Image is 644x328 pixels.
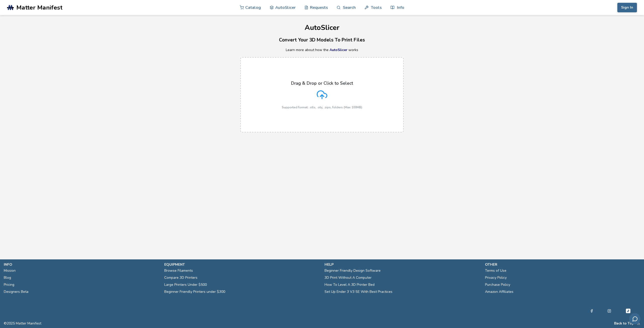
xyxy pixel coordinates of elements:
button: Send feedback via email [629,313,640,324]
a: Terms of Use [485,267,506,274]
button: Sign In [617,3,637,12]
a: Large Printers Under $500 [164,281,207,288]
a: Beginner Friendly Printers under $300 [164,288,225,295]
a: Browse Filaments [164,267,193,274]
a: Pricing [4,281,14,288]
p: Drag & Drop or Click to Select [291,81,353,86]
a: 3D Print Without A Computer [325,274,372,281]
a: Designers Beta [4,288,28,295]
a: Privacy Policy [485,274,507,281]
a: Beginner Friendly Design Software [325,267,381,274]
a: Blog [4,274,11,281]
button: Back to Top [614,321,634,325]
a: Mission [4,267,16,274]
a: Instagram [608,308,611,314]
p: info [4,262,159,267]
a: How To Level A 3D Printer Bed [325,281,375,288]
p: equipment [164,262,320,267]
a: Tiktok [625,308,631,314]
a: AutoSlicer [330,48,347,52]
a: Facebook [590,308,593,314]
a: Purchase Policy [485,281,510,288]
a: Amazon Affiliates [485,288,513,295]
p: help [325,262,480,267]
p: other [485,262,640,267]
p: Supported format: .stls, .obj, .zips, folders (Max 100MB) [282,106,362,109]
a: Compare 3D Printers [164,274,197,281]
a: RSS Feed [637,321,640,325]
span: Matter Manifest [16,4,62,11]
span: © 2025 Matter Manifest [4,321,41,325]
a: Set Up Ender 3 V3 SE With Best Practices [325,288,392,295]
